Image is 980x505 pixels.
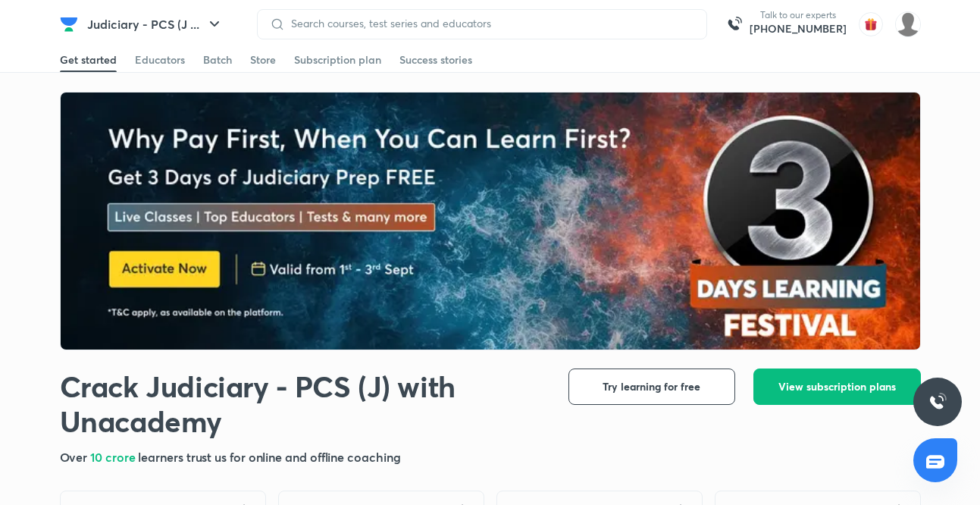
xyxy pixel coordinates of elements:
div: Store [250,52,276,67]
span: 10 crore [90,449,138,465]
div: Educators [135,52,185,67]
img: ttu [928,393,947,411]
a: [PHONE_NUMBER] [750,21,847,36]
a: Batch [203,48,232,72]
img: call-us [719,9,750,39]
img: avatar [859,12,883,36]
div: Batch [203,52,232,67]
button: Judiciary - PCS (J ... [78,9,233,39]
img: Shivangee Singh [895,11,921,37]
div: Get started [60,52,117,67]
a: Store [250,48,276,72]
span: learners trust us for online and offline coaching [138,449,400,465]
p: Talk to our experts [750,9,847,21]
button: View subscription plans [753,369,921,405]
a: Success stories [399,48,472,72]
a: Educators [135,48,185,72]
span: View subscription plans [778,379,896,394]
span: Over [60,449,91,465]
img: Company Logo [60,15,78,33]
div: Subscription plan [294,52,381,67]
a: Get started [60,48,117,72]
a: Subscription plan [294,48,381,72]
div: Success stories [399,52,472,67]
span: Try learning for free [603,379,700,394]
button: Try learning for free [568,369,735,405]
h1: Crack Judiciary - PCS (J) with Unacademy [60,369,544,439]
input: Search courses, test series and educators [285,17,694,30]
